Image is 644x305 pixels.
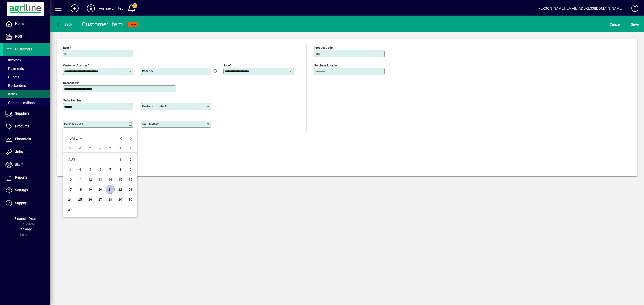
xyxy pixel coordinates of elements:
[125,184,135,194] button: Sat Aug 23 2025
[105,174,115,184] button: Thu Aug 14 2025
[96,165,105,174] span: 6
[65,185,74,194] span: 17
[96,175,105,184] span: 13
[125,174,135,184] button: Sat Aug 16 2025
[85,174,95,184] button: Tue Aug 12 2025
[66,134,85,143] button: Choose month and year
[126,175,135,184] span: 16
[75,175,85,184] span: 11
[116,195,125,204] span: 29
[75,174,85,184] button: Mon Aug 11 2025
[115,184,125,194] button: Fri Aug 22 2025
[106,165,115,174] span: 7
[116,165,125,174] span: 8
[126,185,135,194] span: 23
[96,195,105,204] span: 27
[109,147,111,150] span: T
[65,184,75,194] button: Sun Aug 17 2025
[126,133,136,143] button: Next month
[65,195,74,204] span: 24
[106,175,115,184] span: 14
[105,194,115,205] button: Thu Aug 28 2025
[85,164,95,174] button: Tue Aug 05 2025
[116,175,125,184] span: 15
[99,147,101,150] span: W
[75,185,85,194] span: 18
[126,165,135,174] span: 9
[65,165,74,174] span: 3
[105,164,115,174] button: Thu Aug 07 2025
[75,195,85,204] span: 25
[79,147,81,150] span: M
[86,195,95,204] span: 26
[65,194,75,205] button: Sun Aug 24 2025
[86,175,95,184] span: 12
[65,205,75,215] button: Sun Aug 31 2025
[95,174,105,184] button: Wed Aug 13 2025
[75,165,85,174] span: 4
[126,195,135,204] span: 30
[69,147,71,150] span: S
[106,185,115,194] span: 21
[116,133,126,143] button: Previous month
[95,194,105,205] button: Wed Aug 27 2025
[115,174,125,184] button: Fri Aug 15 2025
[125,154,135,164] button: Sat Aug 02 2025
[116,155,125,164] span: 1
[130,147,131,150] span: S
[106,195,115,204] span: 28
[75,194,85,205] button: Mon Aug 25 2025
[115,164,125,174] button: Fri Aug 08 2025
[85,184,95,194] button: Tue Aug 19 2025
[89,147,91,150] span: T
[65,205,74,214] span: 31
[65,174,75,184] button: Sun Aug 10 2025
[115,194,125,205] button: Fri Aug 29 2025
[125,164,135,174] button: Sat Aug 09 2025
[65,164,75,174] button: Sun Aug 03 2025
[95,184,105,194] button: Wed Aug 20 2025
[75,164,85,174] button: Mon Aug 04 2025
[65,175,74,184] span: 10
[85,194,95,205] button: Tue Aug 26 2025
[119,147,121,150] span: F
[115,154,125,164] button: Fri Aug 01 2025
[86,185,95,194] span: 19
[86,165,95,174] span: 5
[65,154,115,164] td: AUG
[95,164,105,174] button: Wed Aug 06 2025
[125,194,135,205] button: Sat Aug 30 2025
[75,184,85,194] button: Mon Aug 18 2025
[68,136,79,140] span: [DATE]
[126,155,135,164] span: 2
[105,184,115,194] button: Thu Aug 21 2025
[96,185,105,194] span: 20
[116,185,125,194] span: 22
